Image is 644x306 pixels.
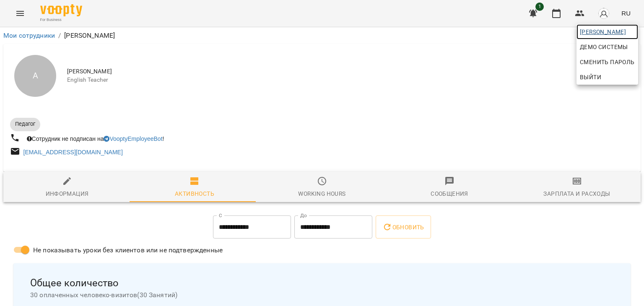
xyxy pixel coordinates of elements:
[576,70,638,85] button: Выйти
[580,42,628,52] span: Демо системы
[580,57,635,67] span: Сменить Пароль
[580,72,601,82] span: Выйти
[576,54,638,70] a: Сменить Пароль
[576,39,631,54] a: Демо системы
[576,24,638,39] a: [PERSON_NAME]
[580,27,635,37] span: [PERSON_NAME]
